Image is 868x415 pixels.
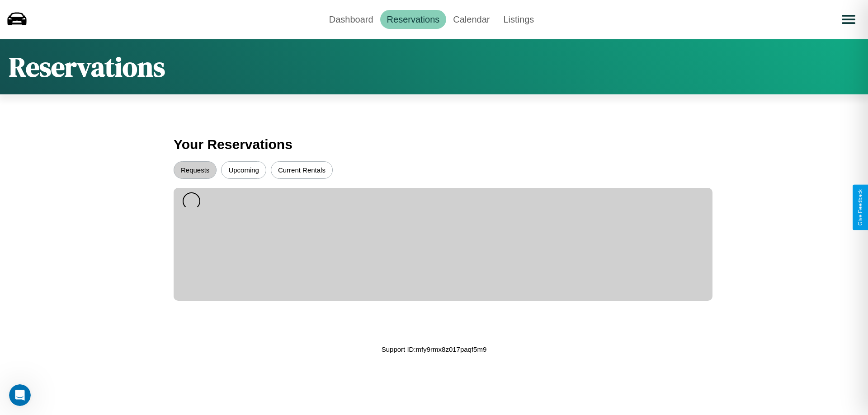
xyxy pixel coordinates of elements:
[174,161,217,179] button: Requests
[271,161,333,179] button: Current Rentals
[836,7,861,32] button: Open menu
[382,343,487,355] p: Support ID: mfy9rmx8z017paqf5m9
[496,10,541,29] a: Listings
[322,10,380,29] a: Dashboard
[857,189,863,226] div: Give Feedback
[174,132,694,157] h3: Your Reservations
[221,161,266,179] button: Upcoming
[9,48,165,85] h1: Reservations
[9,384,31,406] iframe: Intercom live chat
[446,10,496,29] a: Calendar
[380,10,447,29] a: Reservations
